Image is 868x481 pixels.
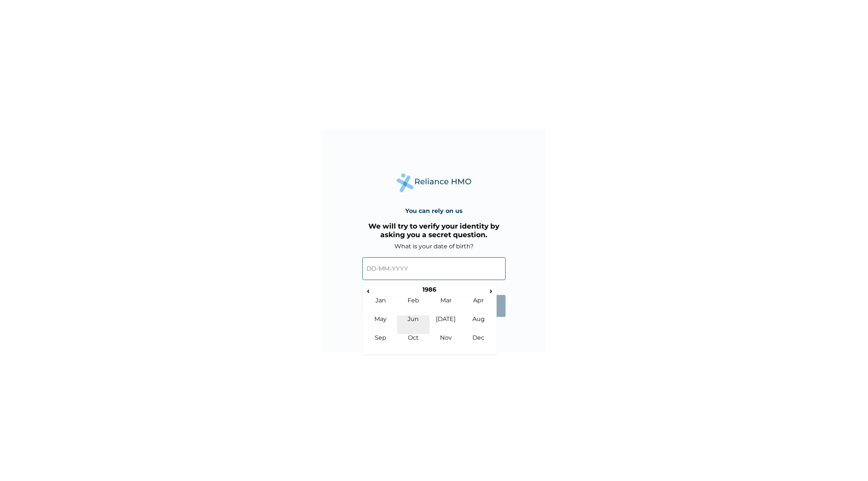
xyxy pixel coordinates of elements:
[430,334,462,353] td: Nov
[364,315,397,334] td: May
[364,334,397,353] td: Sep
[364,286,372,295] span: ‹
[462,334,495,353] td: Dec
[430,315,462,334] td: [DATE]
[405,207,463,214] h4: You can rely on us
[462,297,495,315] td: Apr
[487,286,495,295] span: ›
[397,315,430,334] td: Jun
[397,173,471,192] img: Reliance Health's Logo
[362,257,506,280] input: DD-MM-YYYY
[462,315,495,334] td: Aug
[394,243,474,250] label: What is your date of birth?
[364,297,397,315] td: Jan
[372,286,487,296] th: 1986
[397,334,430,353] td: Oct
[362,222,506,239] h3: We will try to verify your identity by asking you a secret question.
[430,297,462,315] td: Mar
[397,297,430,315] td: Feb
